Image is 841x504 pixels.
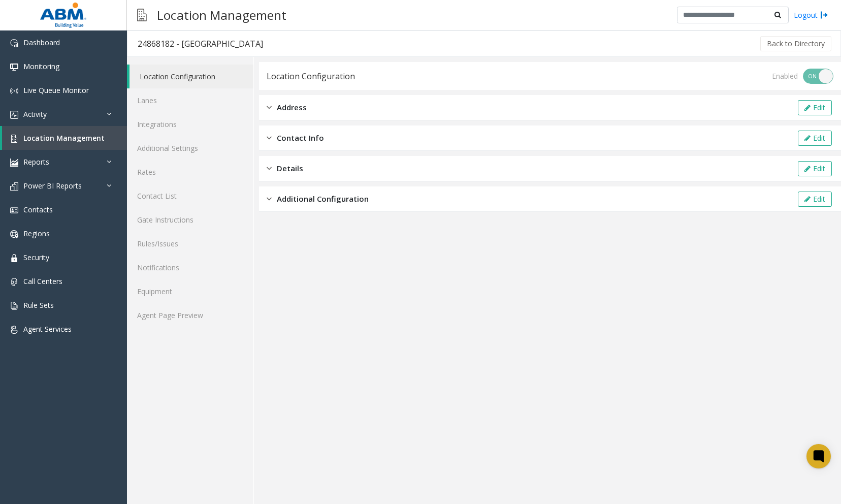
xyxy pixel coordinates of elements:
[23,205,53,214] span: Contacts
[23,181,82,191] span: Power BI Reports
[798,100,832,115] button: Edit
[267,163,272,174] img: closed
[2,126,127,150] a: Location Management
[23,300,54,310] span: Rule Sets
[10,326,18,334] img: 'icon'
[820,10,828,20] img: logout
[798,131,832,146] button: Edit
[10,206,18,214] img: 'icon'
[267,102,272,113] img: closed
[127,88,253,112] a: Lanes
[23,133,105,143] span: Location Management
[23,85,89,95] span: Live Queue Monitor
[23,38,60,47] span: Dashboard
[10,182,18,191] img: 'icon'
[10,230,18,238] img: 'icon'
[798,192,832,207] button: Edit
[277,102,307,113] span: Address
[10,302,18,310] img: 'icon'
[23,61,59,71] span: Monitoring
[127,160,253,184] a: Rates
[798,161,832,176] button: Edit
[130,65,253,88] a: Location Configuration
[23,276,62,286] span: Call Centers
[127,279,253,303] a: Equipment
[10,63,18,71] img: 'icon'
[23,229,50,238] span: Regions
[267,132,272,144] img: closed
[23,253,49,262] span: Security
[267,193,272,205] img: closed
[10,254,18,262] img: 'icon'
[127,256,253,279] a: Notifications
[10,278,18,286] img: 'icon'
[10,87,18,95] img: 'icon'
[794,10,828,20] a: Logout
[277,193,369,205] span: Additional Configuration
[152,3,292,27] h3: Location Management
[127,184,253,208] a: Contact List
[127,232,253,256] a: Rules/Issues
[127,136,253,160] a: Additional Settings
[23,157,49,167] span: Reports
[760,36,831,51] button: Back to Directory
[137,3,147,27] img: pageIcon
[127,112,253,136] a: Integrations
[10,111,18,119] img: 'icon'
[10,159,18,167] img: 'icon'
[127,303,253,327] a: Agent Page Preview
[772,71,798,81] div: Enabled
[23,324,72,334] span: Agent Services
[277,163,303,174] span: Details
[23,109,47,119] span: Activity
[138,37,263,50] div: 24868182 - [GEOGRAPHIC_DATA]
[10,39,18,47] img: 'icon'
[10,135,18,143] img: 'icon'
[267,70,355,83] div: Location Configuration
[127,208,253,232] a: Gate Instructions
[277,132,324,144] span: Contact Info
